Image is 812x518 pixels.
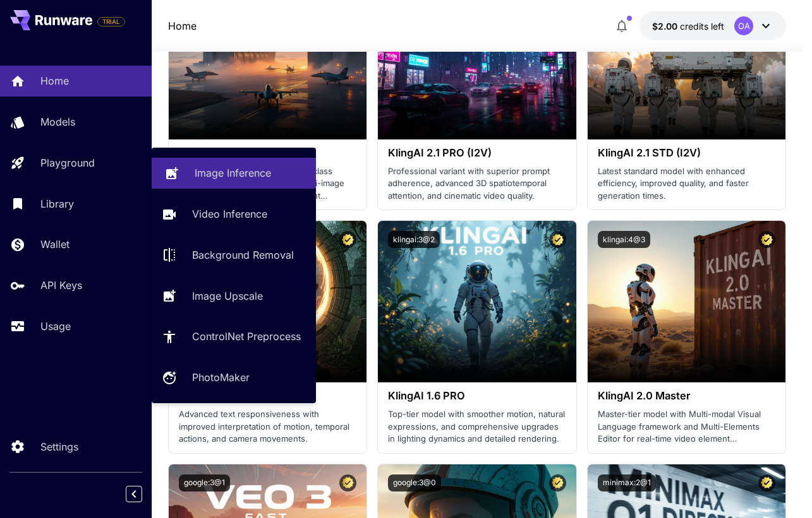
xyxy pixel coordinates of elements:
h3: KlingAI 2.1 PRO (I2V) [388,147,566,159]
p: Master-tier model with Multi-modal Visual Language framework and Multi-Elements Editor for real-t... [598,408,776,445]
p: Top-tier model with smoother motion, natural expressions, and comprehensive upgrades in lighting ... [388,408,566,445]
span: $2.00 [652,21,680,32]
a: Background Removal [152,240,316,271]
button: klingai:3@2 [388,231,440,248]
button: Certified Model – Vetted for best performance and includes a commercial license. [758,474,775,492]
p: PhotoMaker [192,370,250,385]
p: Home [168,18,197,33]
p: Image Inference [195,165,271,180]
nav: breadcrumb [168,18,197,33]
button: Certified Model – Vetted for best performance and includes a commercial license. [339,474,356,492]
p: Video Inference [192,206,267,221]
p: ControlNet Preprocess [192,329,301,344]
button: Collapse sidebar [126,486,142,502]
p: Library [40,196,74,211]
a: Image Inference [152,158,316,189]
p: Usage [40,319,71,334]
a: PhotoMaker [152,362,316,393]
button: Certified Model – Vetted for best performance and includes a commercial license. [549,231,566,248]
button: google:3@0 [388,474,441,492]
div: Collapse sidebar [135,483,152,505]
h3: KlingAI 2.0 Master [598,390,776,402]
p: Settings [40,439,78,454]
h3: KlingAI 1.6 PRO [388,390,566,402]
span: TRIAL [98,17,124,26]
a: Image Upscale [152,280,316,311]
a: Video Inference [152,199,316,230]
img: alt [378,221,576,382]
span: Add your payment card to enable full platform functionality. [97,14,125,29]
p: Professional variant with superior prompt adherence, advanced 3D spatiotemporal attention, and ci... [388,165,566,203]
a: ControlNet Preprocess [152,321,316,352]
div: OA [734,16,753,35]
p: Home [40,73,69,88]
p: Background Removal [192,247,294,262]
p: API Keys [40,278,82,293]
button: minimax:2@1 [598,474,656,492]
button: google:3@1 [179,474,230,492]
h3: KlingAI 2.1 STD (I2V) [598,147,776,159]
button: Certified Model – Vetted for best performance and includes a commercial license. [339,231,356,248]
span: credits left [680,21,724,32]
p: Advanced text responsiveness with improved interpretation of motion, temporal actions, and camera... [179,408,357,445]
p: Playground [40,155,95,170]
div: $2.00 [652,20,724,33]
button: Certified Model – Vetted for best performance and includes a commercial license. [549,474,566,492]
p: Wallet [40,237,70,252]
button: Certified Model – Vetted for best performance and includes a commercial license. [758,231,775,248]
p: Latest standard model with enhanced efficiency, improved quality, and faster generation times. [598,165,776,203]
p: Models [40,114,75,129]
p: Image Upscale [192,288,263,303]
button: $2.00 [639,11,786,40]
button: klingai:4@3 [598,231,650,248]
img: alt [588,221,786,382]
